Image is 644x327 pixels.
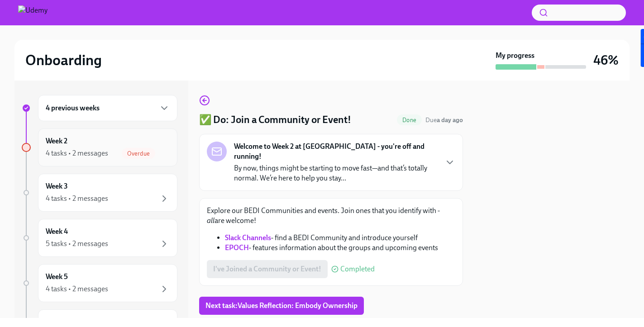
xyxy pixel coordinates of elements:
[205,301,358,310] span: Next task : Values Reflection: Embody Ownership
[46,103,100,113] h6: 4 previous weeks
[425,116,463,124] span: Due
[46,239,108,249] div: 5 tasks • 2 messages
[46,317,68,327] h6: Week 6
[46,136,67,146] h6: Week 2
[38,95,177,121] div: 4 previous weeks
[225,233,271,242] a: Slack Channels
[207,216,215,225] em: all
[234,142,437,161] strong: Welcome to Week 2 at [GEOGRAPHIC_DATA] - you're off and running!
[225,243,455,253] li: - features information about the groups and upcoming events
[46,272,68,282] h6: Week 5
[225,233,455,243] li: - find a BEDI Community and introduce yourself
[46,284,108,294] div: 4 tasks • 2 messages
[593,52,619,68] h3: 46%
[199,113,351,127] h4: ✅ Do: Join a Community or Event!
[46,148,108,158] div: 4 tasks • 2 messages
[46,194,108,204] div: 4 tasks • 2 messages
[46,227,68,237] h6: Week 4
[425,116,463,124] span: August 9th, 2025 10:00
[340,265,375,273] span: Completed
[25,51,102,69] h2: Onboarding
[22,219,177,257] a: Week 45 tasks • 2 messages
[18,5,48,20] img: Udemy
[496,51,534,61] strong: My progress
[207,206,455,226] p: Explore our BEDI Communities and events. Join ones that you identify with - are welcome!
[22,264,177,302] a: Week 54 tasks • 2 messages
[397,117,422,123] span: Done
[437,116,463,124] strong: a day ago
[122,150,155,157] span: Overdue
[46,181,68,191] h6: Week 3
[22,174,177,212] a: Week 34 tasks • 2 messages
[22,128,177,166] a: Week 24 tasks • 2 messagesOverdue
[199,297,364,315] button: Next task:Values Reflection: Embody Ownership
[225,243,249,252] a: EPOCH
[234,163,437,183] p: By now, things might be starting to move fast—and that’s totally normal. We’re here to help you s...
